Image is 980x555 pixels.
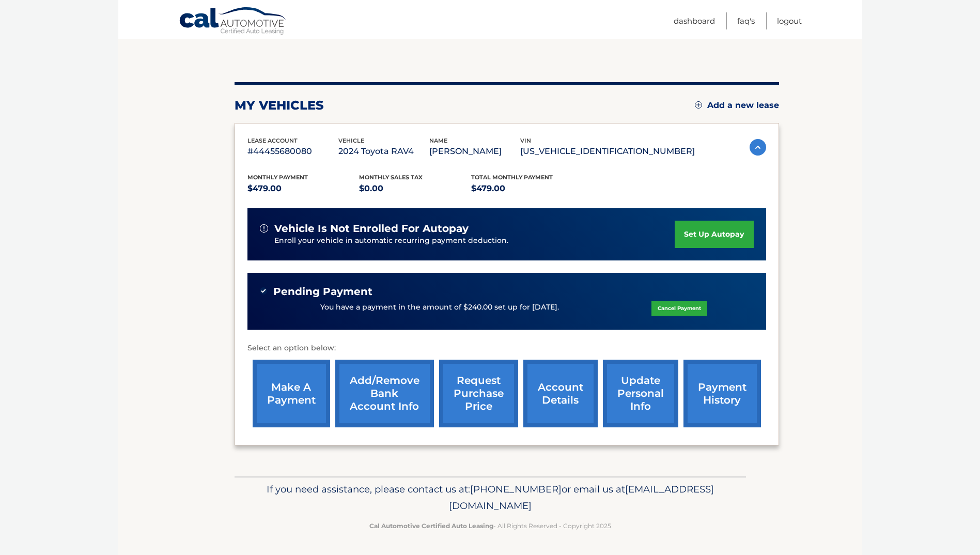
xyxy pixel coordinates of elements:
[260,224,268,233] img: alert-white.svg
[253,360,330,427] a: make a payment
[777,12,802,29] a: Logout
[235,98,324,113] h2: my vehicles
[520,137,531,144] span: vin
[247,174,308,181] span: Monthly Payment
[750,139,766,156] img: accordion-active.svg
[695,101,702,109] img: add.svg
[471,181,583,196] p: $479.00
[369,522,493,530] strong: Cal Automotive Certified Auto Leasing
[247,137,298,144] span: lease account
[449,483,714,512] span: [EMAIL_ADDRESS][DOMAIN_NAME]
[338,144,429,159] p: 2024 Toyota RAV4
[274,222,469,235] span: vehicle is not enrolled for autopay
[429,137,447,144] span: name
[359,174,423,181] span: Monthly sales Tax
[241,481,739,514] p: If you need assistance, please contact us at: or email us at
[273,285,372,298] span: Pending Payment
[651,301,707,316] a: Cancel Payment
[359,181,471,196] p: $0.00
[338,137,364,144] span: vehicle
[439,360,518,427] a: request purchase price
[520,144,695,159] p: [US_VEHICLE_IDENTIFICATION_NUMBER]
[247,342,766,354] p: Select an option below:
[683,360,761,427] a: payment history
[471,174,553,181] span: Total Monthly Payment
[260,287,267,295] img: check-green.svg
[429,144,520,159] p: [PERSON_NAME]
[737,12,755,29] a: FAQ's
[523,360,598,427] a: account details
[335,360,434,427] a: Add/Remove bank account info
[675,221,753,248] a: set up autopay
[603,360,678,427] a: update personal info
[179,7,287,37] a: Cal Automotive
[320,302,559,313] p: You have a payment in the amount of $240.00 set up for [DATE].
[241,520,739,531] p: - All Rights Reserved - Copyright 2025
[274,235,675,246] p: Enroll your vehicle in automatic recurring payment deduction.
[247,144,338,159] p: #44455680080
[695,100,779,111] a: Add a new lease
[470,483,562,495] span: [PHONE_NUMBER]
[247,181,360,196] p: $479.00
[674,12,715,29] a: Dashboard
